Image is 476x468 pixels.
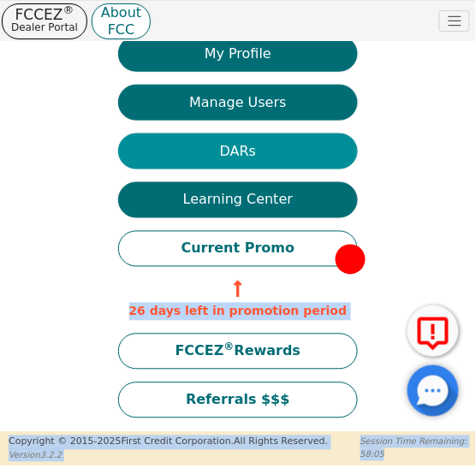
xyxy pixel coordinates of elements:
button: FCCEZ®Rewards [118,334,358,370]
button: Current Promo [118,231,358,267]
button: DARs [118,133,358,169]
button: AboutFCC [92,3,151,39]
button: FCCEZ®Dealer Portal [2,3,87,39]
p: FCCEZ [11,9,78,21]
p: Dealer Portal [11,21,78,34]
p: 26 days left in promotion period [118,303,358,321]
button: Learning Center [118,182,358,218]
p: 58:05 [360,448,467,461]
button: Toggle navigation [439,10,470,33]
p: About [101,9,141,17]
p: Copyright © 2015- 2025 First Credit Corporation. [9,435,328,450]
button: Referrals $$$ [118,382,358,418]
p: Version 3.2.2 [9,449,328,462]
sup: ® [63,3,74,16]
span: All Rights Reserved. [234,436,328,447]
button: Manage Users [118,85,358,121]
button: My Profile [118,36,358,72]
p: Session Time Remaining: [360,435,467,448]
button: Report Error to FCC [408,305,459,357]
sup: ® [224,341,235,353]
p: FCC [101,26,141,34]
